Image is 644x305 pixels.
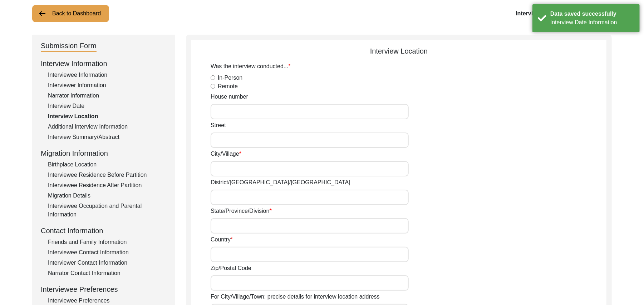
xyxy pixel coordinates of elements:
div: Narrator Information [48,91,167,100]
div: Interviewee Information [48,71,167,79]
div: Data saved successfully [550,10,634,18]
button: Back to Dashboard [32,5,109,22]
div: Interviewee Occupation and Parental Information [48,202,167,219]
div: Migration Information [41,148,167,159]
div: T13562 N/A [516,9,612,18]
div: Birthplace Location [48,160,167,169]
div: Interview Location [48,112,167,121]
div: Interviewer Information [48,81,167,90]
div: Interview Summary/Abstract [48,133,167,141]
label: Was the interview conducted... [211,62,291,71]
div: Additional Interview Information [48,122,167,131]
label: Zip/Postal Code [211,264,251,272]
div: Migration Details [48,191,167,200]
div: Interviewee Preferences [41,284,167,295]
div: Contact Information [41,225,167,236]
div: Submission Form [41,40,97,52]
label: In-Person [218,74,242,82]
label: District/[GEOGRAPHIC_DATA]/[GEOGRAPHIC_DATA] [211,178,350,187]
label: City/Village [211,150,241,158]
div: Friends and Family Information [48,238,167,246]
div: Interviewee Residence After Partition [48,181,167,190]
label: For City/Village/Town: precise details for interview location address [211,292,380,301]
div: Interviewee Residence Before Partition [48,171,167,179]
div: Interview Information [41,58,167,69]
label: Remote [218,82,238,91]
b: Interview ID: [516,10,550,16]
div: Interviewer Contact Information [48,259,167,267]
div: Narrator Contact Information [48,269,167,277]
label: House number [211,92,248,101]
div: Interviewee Preferences [48,296,167,305]
div: Interviewee Contact Information [48,248,167,257]
div: Interview Date [48,102,167,110]
label: Country [211,235,233,244]
img: arrow-left.png [38,9,46,18]
div: Interview Location [191,46,606,56]
label: Street [211,121,226,130]
label: State/Province/Division [211,207,272,215]
div: Interview Date Information [550,18,634,27]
